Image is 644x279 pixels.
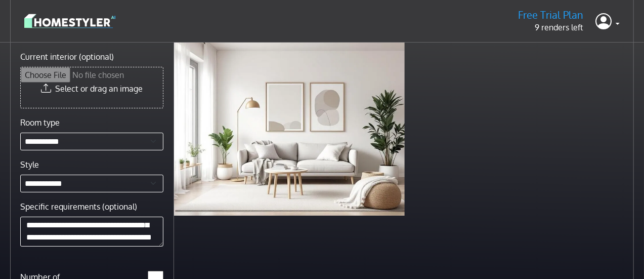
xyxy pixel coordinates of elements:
[24,12,115,30] img: logo-3de290ba35641baa71223ecac5eacb59cb85b4c7fdf211dc9aaecaaee71ea2f8.svg
[518,21,583,33] p: 9 renders left
[20,201,137,213] label: Specific requirements (optional)
[20,51,114,63] label: Current interior (optional)
[20,116,60,129] label: Room type
[518,9,583,21] h5: Free Trial Plan
[20,158,39,171] label: Style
